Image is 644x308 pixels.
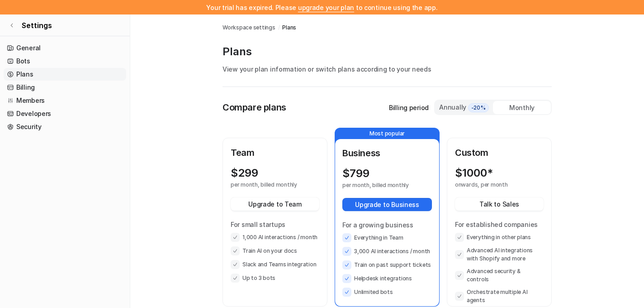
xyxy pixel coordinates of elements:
[231,181,303,188] p: per month, billed monthly
[22,20,52,31] span: Settings
[223,24,275,32] a: Workspace settings
[493,101,551,114] div: Monthly
[455,288,544,304] li: Orchestrate multiple AI agents
[231,220,319,229] p: For small startups
[342,182,416,189] p: per month, billed monthly
[4,42,126,54] a: General
[231,197,319,211] button: Upgrade to Team
[389,103,429,112] p: Billing period
[231,233,319,242] li: 1,000 AI interactions / month
[342,233,432,242] li: Everything in Team
[439,102,489,112] div: Annually
[231,167,258,179] p: $ 299
[455,246,544,263] li: Advanced AI integrations with Shopify and more
[342,274,432,283] li: Helpdesk integrations
[455,197,544,211] button: Talk to Sales
[342,146,432,160] p: Business
[455,267,544,284] li: Advanced security & controls
[342,247,432,256] li: 3,000 AI interactions / month
[4,94,126,107] a: Members
[231,246,319,255] li: Train AI on your docs
[231,274,319,283] li: Up to 3 bots
[335,128,439,139] p: Most popular
[455,146,544,159] p: Custom
[231,260,319,269] li: Slack and Teams integration
[455,167,493,179] p: $ 1000*
[455,233,544,242] li: Everything in other plans
[4,120,126,133] a: Security
[4,81,126,94] a: Billing
[342,167,369,180] p: $ 799
[455,181,527,188] p: onwards, per month
[342,220,432,230] p: For a growing business
[223,64,552,74] p: View your plan information or switch plans according to your needs
[231,146,319,159] p: Team
[298,4,354,11] a: upgrade your plan
[223,44,552,59] p: Plans
[4,68,126,81] a: Plans
[4,55,126,67] a: Bots
[4,107,126,120] a: Developers
[342,198,432,211] button: Upgrade to Business
[342,288,432,297] li: Unlimited bots
[468,103,489,112] span: -20%
[278,24,280,32] span: /
[455,220,544,229] p: For established companies
[342,260,432,269] li: Train on past support tickets
[282,24,296,32] a: Plans
[223,101,286,114] p: Compare plans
